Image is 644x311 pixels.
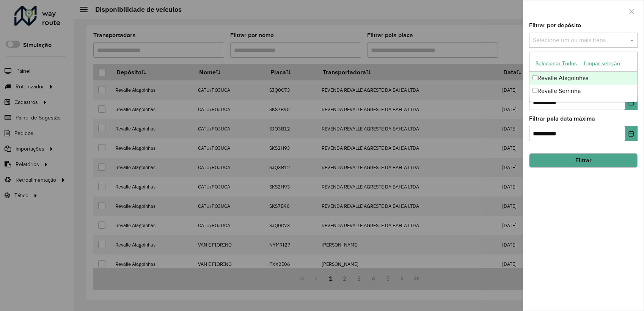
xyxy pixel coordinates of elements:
label: Filtrar por depósito [529,21,581,30]
button: Choose Date [625,95,638,110]
label: Filtrar pela data máxima [529,114,595,123]
button: Filtrar [529,153,638,168]
button: Limpar seleção [580,58,624,69]
div: Revalle Alagoinhas [529,72,637,85]
div: Revalle Serrinha [529,85,637,97]
button: Choose Date [625,126,638,141]
ng-dropdown-panel: Options list [529,52,638,102]
button: Selecionar Todos [532,58,580,69]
